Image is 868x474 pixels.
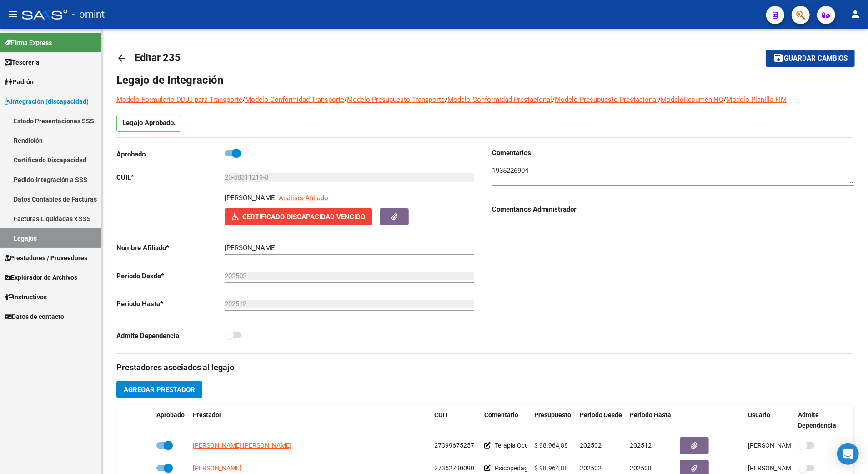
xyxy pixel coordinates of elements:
[116,271,225,281] p: Periodo Desde
[225,208,372,225] button: Certificado Discapacidad Vencido
[225,193,277,203] p: [PERSON_NAME]
[748,411,770,419] span: Usuario
[495,464,540,472] span: Psicopedagogía
[189,405,431,435] datatable-header-cell: Prestador
[766,50,855,66] button: Guardar cambios
[116,381,202,398] button: Agregar Prestador
[5,96,89,106] span: Integración (discapacidad)
[555,96,658,104] a: Modelo Presupuesto Prestacional
[5,292,47,302] span: Instructivos
[347,96,445,104] a: Modelo Presupuesto Transporte
[156,411,185,419] span: Aprobado
[116,172,225,182] p: CUIL
[748,442,819,449] span: [PERSON_NAME] [DATE]
[492,148,854,158] h3: Comentarios
[447,96,552,104] a: Modelo Conformidad Prestacional
[794,405,844,435] datatable-header-cell: Admite Dependencia
[495,442,552,449] span: Terapia Ocupacional
[837,443,859,465] div: Open Intercom Messenger
[531,405,576,435] datatable-header-cell: Presupuesto
[245,96,344,104] a: Modelo Conformidad Transporte
[135,52,181,63] span: Editar 235
[630,464,652,472] span: 202508
[116,361,853,374] h3: Prestadores asociados al legajo
[492,204,854,214] h3: Comentarios Administrador
[7,9,18,20] mat-icon: menu
[193,464,241,472] span: [PERSON_NAME]
[576,405,626,435] datatable-header-cell: Periodo Desde
[726,96,787,104] a: Modelo Planilla FIM
[580,442,602,449] span: 202502
[193,411,221,419] span: Prestador
[116,53,127,64] mat-icon: arrow_back
[124,386,195,394] span: Agregar Prestador
[784,55,848,63] span: Guardar cambios
[116,96,242,104] a: Modelo Formulario DDJJ para Transporte
[116,331,225,341] p: Admite Dependencia
[153,405,189,435] datatable-header-cell: Aprobado
[116,299,225,309] p: Periodo Hasta
[279,194,328,202] span: Análisis Afiliado
[534,411,571,419] span: Presupuesto
[630,442,652,449] span: 202512
[434,411,448,419] span: CUIT
[626,405,676,435] datatable-header-cell: Periodo Hasta
[5,312,64,322] span: Datos de contacto
[580,411,622,419] span: Periodo Desde
[116,115,181,132] p: Legajo Aprobado.
[193,442,291,449] span: [PERSON_NAME] [PERSON_NAME]
[580,464,602,472] span: 202502
[72,5,105,25] span: - omint
[5,253,87,263] span: Prestadores / Proveedores
[434,442,474,449] span: 27399675257
[744,405,794,435] datatable-header-cell: Usuario
[5,77,34,87] span: Padrón
[5,57,40,67] span: Tesorería
[630,411,671,419] span: Periodo Hasta
[116,149,225,159] p: Aprobado
[850,9,861,20] mat-icon: person
[434,464,474,472] span: 27352790090
[534,442,568,449] span: $ 98.964,88
[534,464,568,472] span: $ 98.964,88
[242,213,365,221] span: Certificado Discapacidad Vencido
[773,52,784,63] mat-icon: save
[116,243,225,253] p: Nombre Afiliado
[798,411,836,429] span: Admite Dependencia
[748,464,819,472] span: [PERSON_NAME] [DATE]
[661,96,723,104] a: ModeloResumen HC
[481,405,531,435] datatable-header-cell: Comentario
[5,38,52,48] span: Firma Express
[5,272,77,282] span: Explorador de Archivos
[484,411,518,419] span: Comentario
[431,405,481,435] datatable-header-cell: CUIT
[116,73,853,87] h1: Legajo de Integración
